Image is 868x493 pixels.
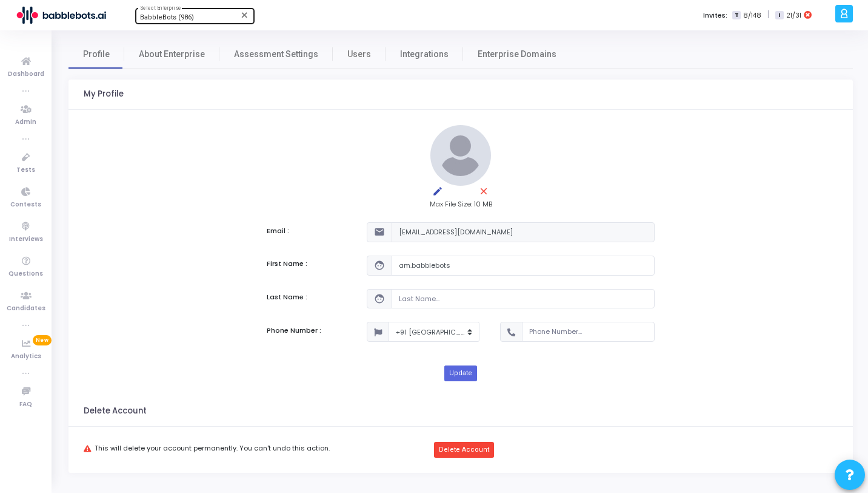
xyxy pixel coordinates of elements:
[476,186,491,200] mat-icon: close
[15,117,36,127] span: Admin
[15,3,106,27] img: logo
[392,222,655,242] input: Email...
[392,289,655,309] input: Last Name...
[234,48,318,61] span: Assessment Settings
[444,365,477,381] button: Update
[19,399,32,410] span: FAQ
[732,11,740,20] span: T
[267,292,307,302] label: Last Name :
[84,406,147,416] h3: Delete Account
[267,226,289,236] label: Email :
[430,186,445,200] mat-icon: edit
[430,125,491,186] img: default.jpg
[240,10,250,20] mat-icon: Clear
[8,69,44,80] span: Dashboard
[33,335,52,345] span: New
[95,444,330,452] span: This will delete your account permanently. You can't undo this action.
[267,325,321,336] label: Phone Number :
[767,8,769,21] span: |
[347,48,371,61] span: Users
[16,165,35,175] span: Tests
[9,234,43,245] span: Interviews
[786,10,801,21] span: 21/31
[11,352,41,362] span: Analytics
[7,304,45,314] span: Candidates
[522,322,655,342] input: Phone Number...
[267,259,307,269] label: First Name :
[478,48,556,61] span: Enterprise Domains
[68,80,853,110] kt-portlet-header: My Profile
[140,13,194,21] span: BabbleBots (986)
[703,10,727,21] label: Invites:
[139,48,205,61] span: About Enterprise
[83,48,110,61] span: Profile
[267,199,655,209] div: Max File Size: 10 MB
[84,89,124,99] h3: My Profile
[775,11,783,20] span: I
[68,396,853,427] kt-portlet-header: Delete Account
[434,442,494,458] button: Delete Account
[392,256,655,276] input: First Name...
[743,10,761,21] span: 8/148
[10,200,41,210] span: Contests
[400,48,449,61] span: Integrations
[8,269,43,279] span: Questions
